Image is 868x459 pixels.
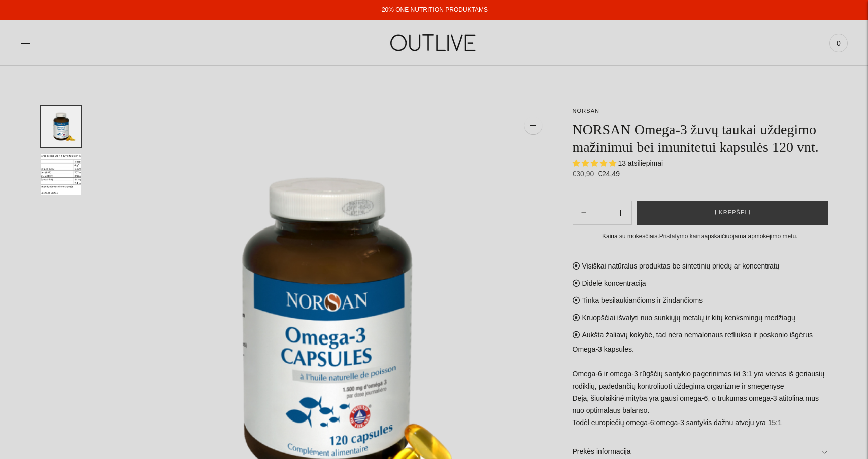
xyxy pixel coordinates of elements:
[594,206,610,220] input: Product quantity
[618,159,663,167] span: 13 atsiliepimai
[41,106,81,147] button: Translation missing: en.general.accessibility.image_thumbail
[573,159,618,167] span: 4.92 stars
[573,201,594,225] button: Add product quantity
[371,25,497,60] img: OUTLIVE
[573,170,596,178] s: €30,90
[715,208,751,218] span: Į krepšelį
[573,108,600,114] a: NORSAN
[380,6,488,13] a: -20% ONE NUTRITION PRODUKTAMS
[573,368,828,429] p: Omega-6 ir omega-3 rūgščių santykio pagerinimas iki 3:1 yra vienas iš geriausių rodiklių, padedan...
[598,170,620,178] span: €24,49
[573,231,828,242] div: Kaina su mokesčiais. apskaičiuojama apmokėjimo metu.
[829,32,848,54] a: 0
[659,233,705,240] a: Pristatymo kaina
[610,201,631,225] button: Subtract product quantity
[831,36,846,50] span: 0
[573,121,828,156] h1: NORSAN Omega-3 žuvų taukai uždegimo mažinimui bei imunitetui kapsulės 120 vnt.
[637,201,828,225] button: Į krepšelį
[41,154,81,195] button: Translation missing: en.general.accessibility.image_thumbail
